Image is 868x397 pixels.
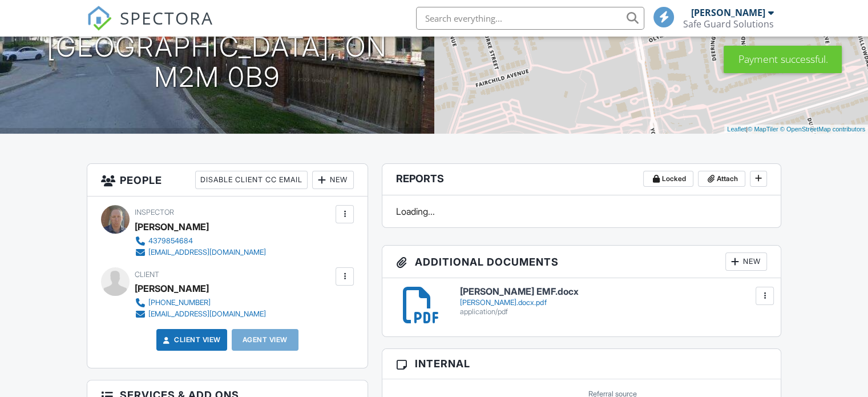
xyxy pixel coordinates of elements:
div: [PERSON_NAME] [135,218,209,235]
div: [EMAIL_ADDRESS][DOMAIN_NAME] [148,310,266,319]
a: [PHONE_NUMBER] [135,297,266,308]
div: | [724,125,868,134]
h1: [STREET_ADDRESS] [GEOGRAPHIC_DATA], ON M2M 0B9 [18,2,416,92]
div: [PHONE_NUMBER] [148,298,211,307]
div: [EMAIL_ADDRESS][DOMAIN_NAME] [148,248,266,257]
span: Client [135,270,159,279]
div: Payment successful. [724,46,842,73]
h3: Additional Documents [382,246,781,278]
div: [PERSON_NAME].docx.pdf [460,298,766,307]
span: SPECTORA [120,6,213,30]
div: New [312,171,354,189]
a: 4379854684 [135,235,266,247]
div: New [725,252,767,271]
h3: Internal [382,349,781,379]
div: application/pdf [460,307,766,316]
a: Client View [160,334,221,346]
a: SPECTORA [87,15,213,39]
a: [EMAIL_ADDRESS][DOMAIN_NAME] [135,308,266,320]
a: [EMAIL_ADDRESS][DOMAIN_NAME] [135,247,266,258]
div: Disable Client CC Email [195,171,308,189]
div: [PERSON_NAME] [691,7,765,18]
h3: People [87,164,368,197]
h6: [PERSON_NAME] EMF.docx [460,287,766,297]
span: Inspector [135,208,174,216]
div: [PERSON_NAME] [135,280,209,297]
a: © MapTiler [748,126,778,133]
img: The Best Home Inspection Software - Spectora [87,6,112,31]
a: Leaflet [727,126,746,133]
div: 4379854684 [148,236,193,246]
a: [PERSON_NAME] EMF.docx [PERSON_NAME].docx.pdf application/pdf [460,287,766,316]
div: Safe Guard Solutions [683,18,774,30]
input: Search everything... [416,7,644,30]
a: © OpenStreetMap contributors [780,126,865,133]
